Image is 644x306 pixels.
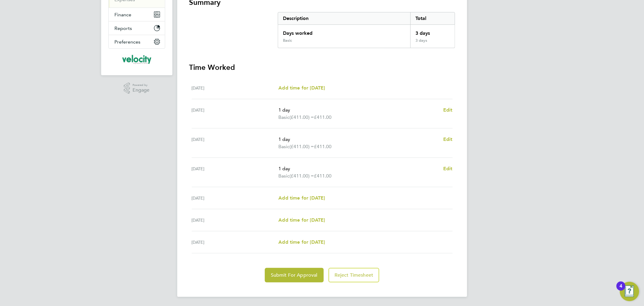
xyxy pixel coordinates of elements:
span: Preferences [115,39,141,45]
a: Add time for [DATE] [278,84,325,92]
span: Basic [278,172,290,180]
span: (£411.00) = [290,173,314,179]
div: [DATE] [192,136,279,150]
span: Edit [443,107,453,113]
a: Go to home page [108,55,165,64]
div: 4 [620,286,622,294]
a: Edit [443,165,453,172]
span: Add time for [DATE] [278,217,325,223]
div: 3 days [410,25,454,38]
span: Finance [115,12,132,18]
span: Basic [278,114,290,121]
span: Add time for [DATE] [278,239,325,245]
button: Open Resource Center, 4 new notifications [620,282,639,301]
button: Submit For Approval [265,268,324,282]
div: Total [410,12,454,24]
span: Submit For Approval [271,272,318,278]
button: Preferences [109,35,165,48]
span: Edit [443,166,453,171]
span: (£411.00) = [290,144,314,149]
span: (£411.00) = [290,114,314,120]
button: Finance [109,8,165,21]
span: Reject Timesheet [335,272,373,278]
button: Reports [109,21,165,35]
span: Reports [115,25,132,31]
div: Summary [278,12,455,48]
div: [DATE] [192,194,279,202]
img: velocityrecruitment-logo-retina.png [122,55,152,64]
p: 1 day [278,106,438,114]
span: Add time for [DATE] [278,195,325,201]
p: 1 day [278,136,438,143]
span: £411.00 [314,114,332,120]
button: Reject Timesheet [328,268,380,282]
span: Add time for [DATE] [278,85,325,91]
div: [DATE] [192,216,279,224]
div: [DATE] [192,84,279,92]
div: [DATE] [192,239,279,246]
p: 1 day [278,165,438,172]
div: Description [278,12,411,24]
a: Add time for [DATE] [278,194,325,202]
a: Edit [443,106,453,114]
div: [DATE] [192,106,279,121]
h3: Time Worked [189,63,455,72]
span: £411.00 [314,144,332,149]
span: Engage [133,88,149,93]
div: Basic [283,38,292,43]
a: Edit [443,136,453,143]
a: Add time for [DATE] [278,239,325,246]
span: £411.00 [314,173,332,179]
span: Powered by [133,83,149,88]
span: Basic [278,143,290,150]
div: [DATE] [192,165,279,180]
span: Edit [443,136,453,142]
div: Days worked [278,25,411,38]
a: Powered byEngage [124,83,149,94]
a: Add time for [DATE] [278,216,325,224]
div: 3 days [410,38,454,48]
